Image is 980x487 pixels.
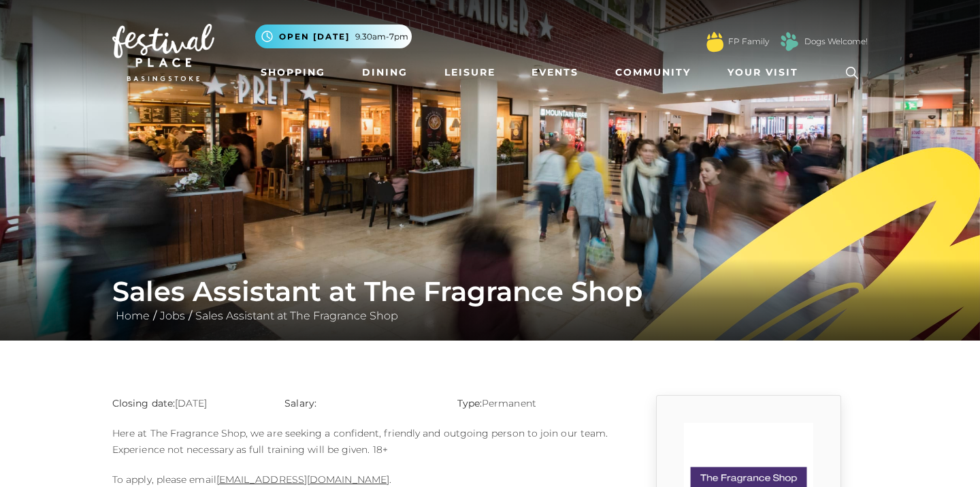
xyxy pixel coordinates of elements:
strong: Salary: [284,397,316,409]
a: [EMAIL_ADDRESS][DOMAIN_NAME] [216,473,389,486]
a: Community [610,60,696,85]
strong: Type: [457,397,482,409]
p: Permanent [457,395,609,411]
a: Sales Assistant at The Fragrance Shop [192,309,402,322]
a: Shopping [255,60,331,85]
a: Your Visit [722,60,811,85]
strong: Closing date: [112,397,175,409]
a: Dining [357,60,413,85]
a: Leisure [439,60,501,85]
div: / / [102,275,878,324]
h1: Sales Assistant at The Fragrance Shop [112,275,868,308]
a: Dogs Welcome! [804,35,868,48]
a: FP Family [728,35,769,48]
a: Events [526,60,584,85]
p: Here at The Fragrance Shop, we are seeking a confident, friendly and outgoing person to join our ... [112,425,609,458]
span: Your Visit [728,65,798,80]
span: 9.30am-7pm [355,31,408,43]
img: Festival Place Logo [112,24,214,81]
a: Home [112,309,153,322]
p: [DATE] [112,395,264,411]
button: Open [DATE] 9.30am-7pm [255,25,412,48]
span: Open [DATE] [279,31,350,43]
a: Jobs [157,309,189,322]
